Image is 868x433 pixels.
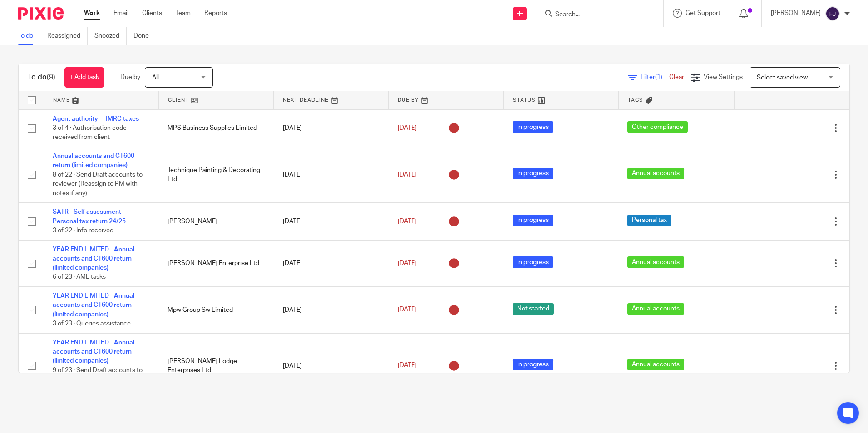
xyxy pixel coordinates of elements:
[158,333,273,399] td: [PERSON_NAME] Lodge Enterprises Ltd
[47,27,88,45] a: Reassigned
[113,9,128,18] a: Email
[120,73,140,82] p: Due by
[686,10,720,16] span: Get Support
[94,27,127,45] a: Snoozed
[158,147,273,202] td: Technique Painting & Decorating Ltd
[158,109,273,147] td: MPS Business Supplies Limited
[757,74,808,81] span: Select saved view
[641,74,669,80] span: Filter
[64,67,104,88] a: + Add task
[825,6,840,21] img: svg%3E
[513,359,553,370] span: In progress
[133,27,156,45] a: Done
[274,240,389,287] td: [DATE]
[627,303,684,315] span: Annual accounts
[627,121,688,133] span: Other compliance
[398,218,417,225] span: [DATE]
[398,125,417,131] span: [DATE]
[158,240,273,287] td: [PERSON_NAME] Enterprise Ltd
[53,209,126,224] a: SATR - Self assessment - Personal tax return 24/25
[53,293,134,318] a: YEAR END LIMITED - Annual accounts and CT600 return (limited companies)
[627,256,684,268] span: Annual accounts
[627,168,684,179] span: Annual accounts
[53,367,143,392] span: 9 of 23 · Send Draft accounts to reviewer (Reassign to PM with notes if any)
[771,9,821,18] p: [PERSON_NAME]
[53,116,139,122] a: Agent authority - HMRC taxes
[158,203,273,240] td: [PERSON_NAME]
[398,307,417,313] span: [DATE]
[274,333,389,399] td: [DATE]
[513,215,553,226] span: In progress
[47,74,55,81] span: (9)
[28,73,55,82] h1: To do
[655,74,662,80] span: (1)
[142,9,162,18] a: Clients
[554,11,636,19] input: Search
[53,227,113,234] span: 3 of 22 · Info received
[627,215,671,226] span: Personal tax
[398,260,417,266] span: [DATE]
[53,153,134,168] a: Annual accounts and CT600 return (limited companies)
[18,7,64,20] img: Pixie
[53,246,134,271] a: YEAR END LIMITED - Annual accounts and CT600 return (limited companies)
[398,172,417,178] span: [DATE]
[704,74,743,80] span: View Settings
[274,109,389,147] td: [DATE]
[53,172,143,197] span: 8 of 22 · Send Draft accounts to reviewer (Reassign to PM with notes if any)
[628,98,643,103] span: Tags
[53,274,106,280] span: 6 of 23 · AML tasks
[53,125,127,141] span: 3 of 4 · Authorisation code received from client
[398,363,417,369] span: [DATE]
[627,359,684,370] span: Annual accounts
[158,287,273,334] td: Mpw Group Sw Limited
[274,203,389,240] td: [DATE]
[274,147,389,202] td: [DATE]
[204,9,227,18] a: Reports
[176,9,191,18] a: Team
[513,121,553,133] span: In progress
[53,320,131,327] span: 3 of 23 · Queries assistance
[53,340,134,364] a: YEAR END LIMITED - Annual accounts and CT600 return (limited companies)
[513,256,553,268] span: In progress
[84,9,100,18] a: Work
[669,74,684,80] a: Clear
[18,27,40,45] a: To do
[513,168,553,179] span: In progress
[274,287,389,334] td: [DATE]
[513,303,554,315] span: Not started
[152,74,159,81] span: All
